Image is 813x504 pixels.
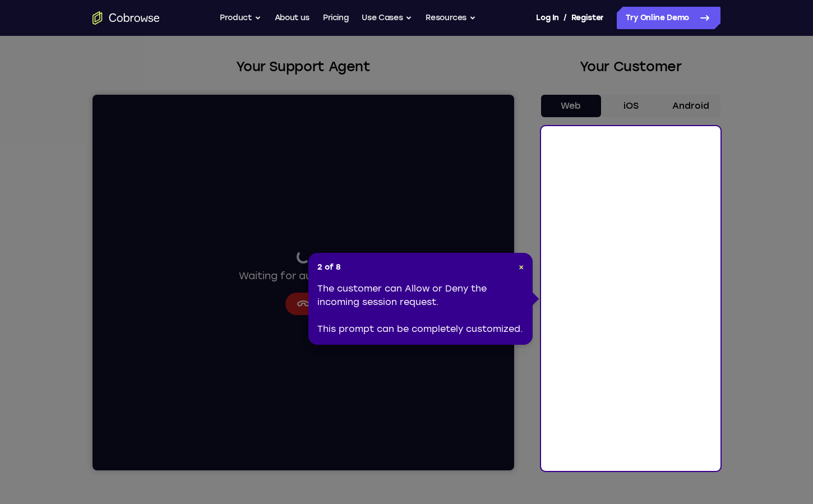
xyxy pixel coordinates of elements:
[220,7,261,29] button: Product
[317,282,524,336] div: The customer can Allow or Deny the incoming session request. This prompt can be completely custom...
[426,7,476,29] button: Resources
[323,7,349,29] a: Pricing
[536,7,558,29] a: Log In
[563,11,567,25] span: /
[519,262,524,272] span: ×
[519,262,524,273] button: Close Tour
[193,198,229,220] button: Cancel
[362,7,412,29] button: Use Cases
[617,7,720,29] a: Try Online Demo
[317,262,341,273] span: 2 of 8
[275,7,310,29] a: About us
[146,155,276,189] div: Waiting for authorization
[571,7,604,29] a: Register
[93,11,160,25] a: Go to the home page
